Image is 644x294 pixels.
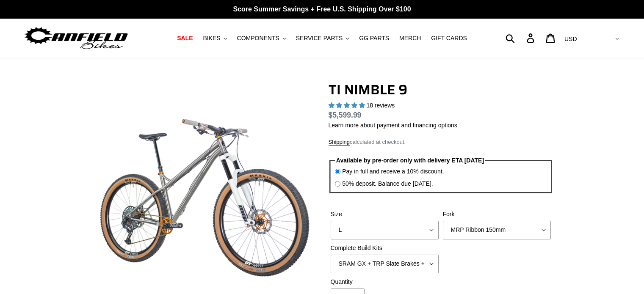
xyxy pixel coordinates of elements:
span: $5,599.99 [329,111,362,119]
span: COMPONENTS [237,35,279,42]
label: 50% deposit. Balance due [DATE]. [342,179,433,188]
div: calculated at checkout. [329,138,553,146]
span: MERCH [399,35,421,42]
a: GG PARTS [355,33,393,44]
a: Shipping [329,139,350,146]
span: BIKES [203,35,220,42]
legend: Available by pre-order only with delivery ETA [DATE] [335,156,485,165]
label: Quantity [331,278,439,286]
label: Fork [443,210,551,219]
label: Size [331,210,439,219]
label: Pay in full and receive a 10% discount. [342,167,444,176]
a: MERCH [395,33,425,44]
button: COMPONENTS [233,33,290,44]
button: BIKES [199,33,231,44]
span: 4.89 stars [329,102,367,109]
span: SALE [177,35,193,42]
label: Complete Build Kits [331,244,439,253]
a: SALE [173,33,197,44]
span: 18 reviews [366,102,395,109]
a: GIFT CARDS [427,33,471,44]
a: Learn more about payment and financing options [329,122,457,129]
button: SERVICE PARTS [292,33,353,44]
img: Canfield Bikes [23,25,129,52]
span: GIFT CARDS [431,35,467,42]
span: SERVICE PARTS [296,35,343,42]
h1: TI NIMBLE 9 [329,82,553,98]
input: Search [510,29,532,47]
span: GG PARTS [359,35,389,42]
